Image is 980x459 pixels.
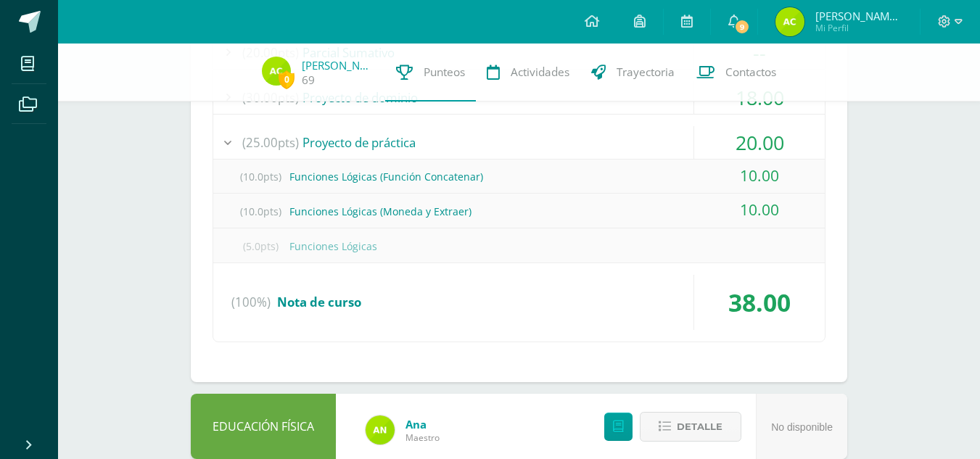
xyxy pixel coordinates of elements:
div: 10.00 [694,160,825,192]
span: 0 [279,70,295,88]
span: (5.0pts) [231,230,289,262]
span: (100%) [231,275,271,330]
span: (10.0pts) [231,195,289,228]
span: Trayectoria [617,65,675,80]
span: (10.0pts) [231,160,289,193]
img: f57f0b4b745e228f0935e65407e8e9fe.png [775,7,804,36]
span: Maestro [405,431,440,444]
div: 20.00 [694,126,825,159]
div: Funciones Lógicas (Función Concatenar) [213,160,825,193]
a: 69 [302,73,315,88]
button: Detalle [640,412,741,442]
span: 9 [734,19,750,35]
a: [PERSON_NAME] Coroxón [302,58,374,73]
img: 122d7b7bf6a5205df466ed2966025dea.png [366,415,395,444]
a: Punteos [385,44,476,102]
span: Mi Perfil [815,22,902,34]
span: Contactos [725,65,776,80]
div: 38.00 [694,275,825,330]
a: Trayectoria [580,44,685,102]
a: Contactos [685,44,787,102]
a: Actividades [476,44,580,102]
span: Detalle [677,413,722,440]
span: (25.00pts) [242,126,299,159]
span: No disponible [771,421,833,433]
div: 10.00 [694,194,825,226]
span: Punteos [424,65,465,80]
div: Proyecto de práctica [213,126,825,159]
span: Actividades [511,65,569,80]
span: Nota de curso [277,294,361,310]
div: Funciones Lógicas (Moneda y Extraer) [213,195,825,228]
a: Ana [405,417,440,431]
img: f57f0b4b745e228f0935e65407e8e9fe.png [262,57,291,86]
div: EDUCACIÓN FÍSICA [191,394,336,459]
span: [PERSON_NAME] [PERSON_NAME] [815,9,902,23]
div: Funciones Lógicas [213,230,825,262]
